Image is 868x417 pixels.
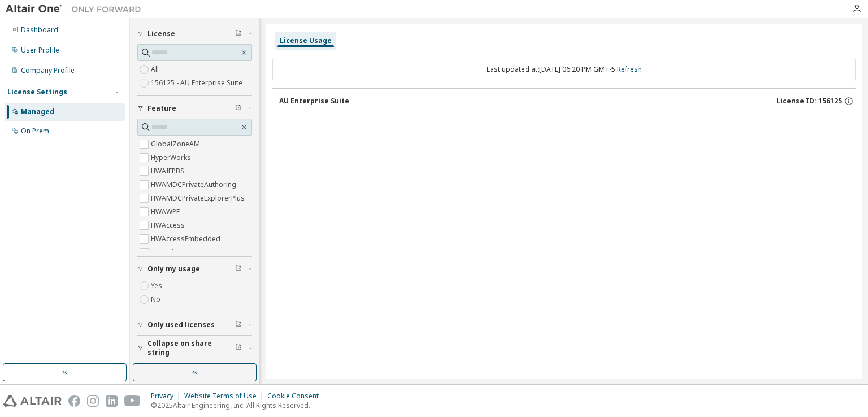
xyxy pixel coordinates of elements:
span: Clear filter [235,104,242,113]
a: Refresh [617,64,642,74]
img: youtube.svg [124,395,141,407]
span: License [147,29,175,38]
span: Feature [147,104,176,113]
img: Altair One [6,3,147,15]
button: Only used licenses [137,312,252,337]
img: instagram.svg [87,395,99,407]
button: Collapse on share string [137,336,252,360]
span: Only used licenses [147,320,215,329]
span: Clear filter [235,344,242,353]
label: GlobalZoneAM [151,137,202,151]
label: HWAMDCPrivateExplorerPlus [151,192,247,205]
label: 156125 - AU Enterprise Suite [151,76,245,90]
div: Last updated at: [DATE] 06:20 PM GMT-5 [272,58,856,81]
label: HWAccessEmbedded [151,232,223,246]
div: On Prem [21,127,49,136]
div: License Settings [7,88,67,97]
div: User Profile [21,46,59,55]
button: Only my usage [137,257,252,281]
label: HWAccess [151,219,187,232]
div: License Usage [280,36,332,45]
div: Website Terms of Use [184,392,267,401]
button: License [137,21,252,46]
label: HyperWorks [151,151,193,164]
label: All [151,63,161,76]
p: © 2025 Altair Engineering, Inc. All Rights Reserved. [151,401,325,410]
button: AU Enterprise SuiteLicense ID: 156125 [279,89,856,114]
div: AU Enterprise Suite [279,97,349,106]
span: Collapse on share string [147,339,235,357]
label: HWAWPF [151,205,182,219]
div: Cookie Consent [267,392,325,401]
span: Clear filter [235,320,242,329]
label: HWAIFPBS [151,164,186,178]
label: HWAMDCPrivateAuthoring [151,178,238,192]
span: Clear filter [235,264,242,273]
label: Yes [151,279,164,293]
button: Feature [137,96,252,121]
span: Only my usage [147,264,200,273]
img: facebook.svg [68,395,80,407]
span: License ID: 156125 [776,97,842,106]
img: altair_logo.svg [3,395,62,407]
img: linkedin.svg [106,395,118,407]
span: Clear filter [235,29,242,38]
div: Company Profile [21,66,75,75]
div: Managed [21,107,54,116]
label: HWActivate [151,246,189,259]
label: No [151,293,163,306]
div: Dashboard [21,25,58,34]
div: Privacy [151,392,184,401]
